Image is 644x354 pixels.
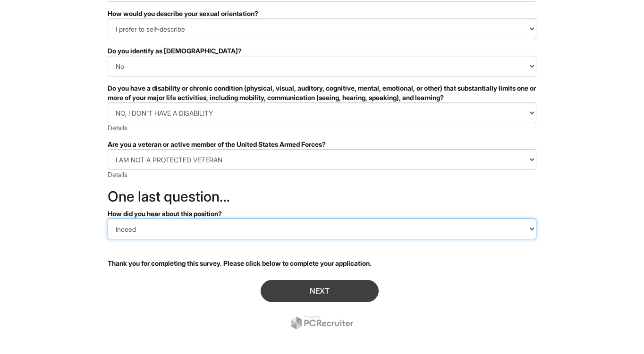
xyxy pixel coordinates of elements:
div: Do you identify as [DEMOGRAPHIC_DATA]? [108,46,536,56]
button: Next [261,280,379,302]
select: Do you identify as transgender? [108,56,536,76]
p: Thank you for completing this survey. Please click below to complete your application. [108,259,536,268]
select: How would you describe your sexual orientation? [108,18,536,39]
select: Do you have a disability or chronic condition (physical, visual, auditory, cognitive, mental, emo... [108,102,536,123]
a: Details [108,170,127,178]
div: Are you a veteran or active member of the United States Armed Forces? [108,140,536,149]
div: How would you describe your sexual orientation? [108,9,536,18]
a: Details [108,124,127,132]
h2: One last question… [108,189,536,204]
select: Are you a veteran or active member of the United States Armed Forces? [108,149,536,170]
select: How did you hear about this position? [108,219,536,239]
div: Do you have a disability or chronic condition (physical, visual, auditory, cognitive, mental, emo... [108,84,536,102]
div: How did you hear about this position? [108,209,536,219]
